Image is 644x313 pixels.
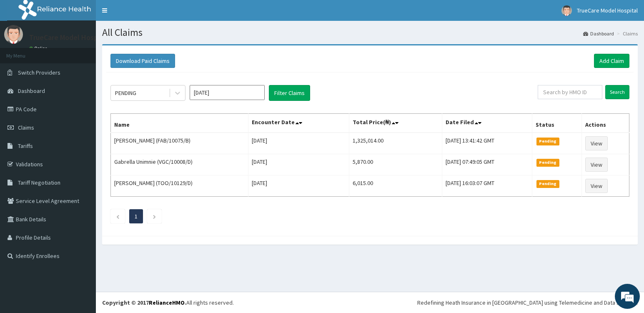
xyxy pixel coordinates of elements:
input: Search by HMO ID [538,85,602,99]
a: Previous page [116,213,120,220]
span: Dashboard [18,87,45,95]
footer: All rights reserved. [96,292,644,313]
td: [DATE] [248,175,349,197]
th: Actions [581,114,629,133]
th: Name [111,114,248,133]
a: Online [29,45,49,51]
th: Encounter Date [248,114,349,133]
a: RelianceHMO [149,299,185,306]
span: Pending [536,180,559,188]
button: Filter Claims [269,85,310,101]
div: Redefining Heath Insurance in [GEOGRAPHIC_DATA] using Telemedicine and Data Science! [417,298,638,307]
span: Claims [18,124,34,131]
a: Dashboard [583,30,614,37]
img: User Image [4,25,23,44]
td: 6,015.00 [349,175,442,197]
td: 5,870.00 [349,154,442,175]
span: Pending [536,138,559,145]
a: Page 1 is your current page [135,213,138,220]
td: [DATE] [248,154,349,175]
div: PENDING [115,89,136,97]
li: Claims [615,30,638,37]
input: Select Month and Year [190,85,265,100]
span: Pending [536,159,559,166]
th: Date Filed [442,114,532,133]
td: Gabrella Unimnie (VGC/10008/D) [111,154,248,175]
p: TrueCare Model Hospital [29,34,109,41]
th: Status [532,114,581,133]
th: Total Price(₦) [349,114,442,133]
img: User Image [561,5,572,16]
a: View [585,136,608,150]
a: Add Claim [594,54,629,68]
span: Switch Providers [18,69,60,76]
td: [DATE] [248,133,349,154]
strong: Copyright © 2017 . [102,299,186,306]
a: Next page [153,213,156,220]
td: [DATE] 07:49:05 GMT [442,154,532,175]
span: TrueCare Model Hospital [577,7,638,14]
td: 1,325,014.00 [349,133,442,154]
td: [DATE] 13:41:42 GMT [442,133,532,154]
a: View [585,158,608,172]
td: [DATE] 16:03:07 GMT [442,175,532,197]
a: View [585,179,608,193]
button: Download Paid Claims [110,54,175,68]
td: [PERSON_NAME] (FAB/10075/B) [111,133,248,154]
span: Tariff Negotiation [18,179,60,186]
span: Tariffs [18,142,33,150]
h1: All Claims [102,27,638,38]
td: [PERSON_NAME] (TOO/10129/D) [111,175,248,197]
input: Search [605,85,629,99]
